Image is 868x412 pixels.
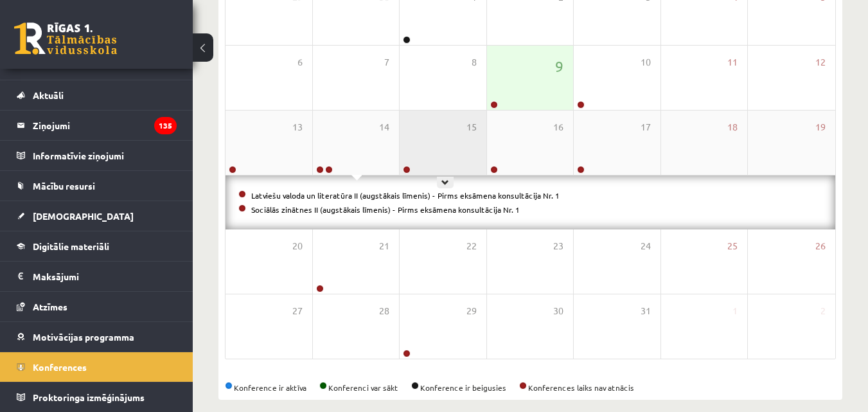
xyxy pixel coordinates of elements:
span: 31 [641,304,651,318]
span: 16 [553,120,563,134]
span: 13 [292,120,303,134]
a: Motivācijas programma [17,322,177,352]
span: 17 [641,120,651,134]
span: Konferences [33,361,87,373]
a: Konferences [17,352,177,382]
span: 28 [379,304,389,318]
span: Mācību resursi [33,180,95,192]
span: 23 [553,239,563,253]
legend: Maksājumi [33,262,177,291]
span: 25 [727,239,738,253]
span: Motivācijas programma [33,331,134,343]
span: 24 [641,239,651,253]
a: Proktoringa izmēģinājums [17,382,177,412]
span: Proktoringa izmēģinājums [33,391,145,403]
legend: Informatīvie ziņojumi [33,141,177,170]
a: Sociālās zinātnes II (augstākais līmenis) - Pirms eksāmena konsultācija Nr. 1 [251,204,520,215]
span: 20 [292,239,303,253]
span: 15 [466,120,477,134]
i: 135 [154,117,177,134]
div: Konference ir aktīva Konferenci var sākt Konference ir beigusies Konferences laiks nav atnācis [225,382,836,393]
span: 22 [466,239,477,253]
span: Aktuāli [33,89,64,101]
span: 27 [292,304,303,318]
span: 10 [641,55,651,69]
span: 11 [727,55,738,69]
span: 9 [555,55,563,77]
a: Latviešu valoda un literatūra II (augstākais līmenis) - Pirms eksāmena konsultācija Nr. 1 [251,190,560,201]
span: 21 [379,239,389,253]
a: Maksājumi [17,262,177,291]
span: [DEMOGRAPHIC_DATA] [33,210,134,222]
span: 26 [815,239,826,253]
span: 12 [815,55,826,69]
a: Digitālie materiāli [17,231,177,261]
span: 14 [379,120,389,134]
span: 18 [727,120,738,134]
span: 1 [732,304,738,318]
a: Ziņojumi135 [17,111,177,140]
span: Digitālie materiāli [33,240,109,252]
span: 19 [815,120,826,134]
span: 2 [820,304,826,318]
a: Atzīmes [17,292,177,321]
a: Rīgas 1. Tālmācības vidusskola [14,22,117,55]
a: Mācību resursi [17,171,177,201]
span: Atzīmes [33,301,67,312]
span: 30 [553,304,563,318]
span: 6 [297,55,303,69]
a: Informatīvie ziņojumi [17,141,177,170]
a: Aktuāli [17,80,177,110]
a: [DEMOGRAPHIC_DATA] [17,201,177,231]
span: 7 [384,55,389,69]
span: 8 [472,55,477,69]
span: 29 [466,304,477,318]
legend: Ziņojumi [33,111,177,140]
